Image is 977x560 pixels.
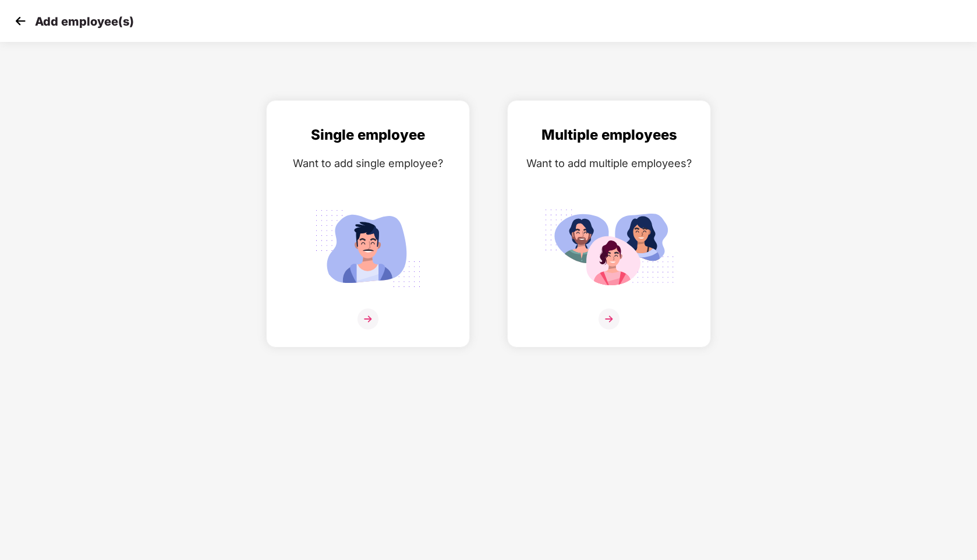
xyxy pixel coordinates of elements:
[544,203,674,294] img: svg+xml;base64,PHN2ZyB4bWxucz0iaHR0cDovL3d3dy53My5vcmcvMjAwMC9zdmciIGlkPSJNdWx0aXBsZV9lbXBsb3llZS...
[519,124,699,146] div: Multiple employees
[599,309,620,329] img: svg+xml;base64,PHN2ZyB4bWxucz0iaHR0cDovL3d3dy53My5vcmcvMjAwMC9zdmciIHdpZHRoPSIzNiIgaGVpZ2h0PSIzNi...
[278,124,458,146] div: Single employee
[278,155,458,172] div: Want to add single employee?
[12,12,29,30] img: svg+xml;base64,PHN2ZyB4bWxucz0iaHR0cDovL3d3dy53My5vcmcvMjAwMC9zdmciIHdpZHRoPSIzMCIgaGVpZ2h0PSIzMC...
[35,15,134,29] p: Add employee(s)
[303,203,433,294] img: svg+xml;base64,PHN2ZyB4bWxucz0iaHR0cDovL3d3dy53My5vcmcvMjAwMC9zdmciIGlkPSJTaW5nbGVfZW1wbG95ZWUiIH...
[519,155,699,172] div: Want to add multiple employees?
[357,309,378,329] img: svg+xml;base64,PHN2ZyB4bWxucz0iaHR0cDovL3d3dy53My5vcmcvMjAwMC9zdmciIHdpZHRoPSIzNiIgaGVpZ2h0PSIzNi...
